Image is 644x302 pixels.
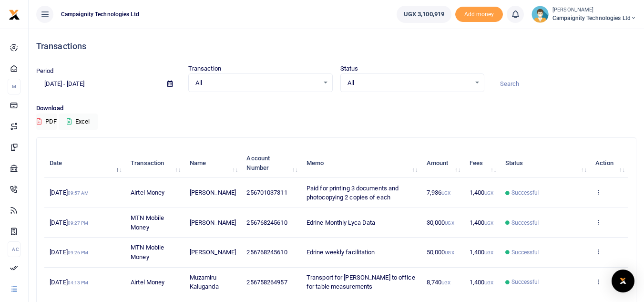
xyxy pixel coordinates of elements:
span: Successful [511,248,540,257]
span: Airtel Money [131,279,164,286]
span: Add money [455,7,503,22]
small: 09:57 AM [68,190,89,196]
small: 09:27 PM [68,220,89,226]
li: Toup your wallet [455,7,503,22]
a: logo-small logo-large logo-large [9,10,20,18]
a: Add money [455,10,503,17]
span: 1,400 [470,279,494,286]
li: Wallet ballance [393,6,455,23]
span: 256701037311 [246,189,287,196]
span: 256758264957 [246,279,287,286]
th: Status: activate to sort column ascending [500,148,590,178]
p: Download [36,104,636,114]
span: Muzamiru Kaluganda [190,274,219,291]
input: Search [492,76,636,92]
span: 30,000 [427,219,454,226]
span: Edrine weekly facilitation [307,249,375,256]
span: Successful [511,278,540,286]
span: MTN Mobile Money [131,244,164,260]
th: Name: activate to sort column ascending [184,148,242,178]
a: profile-user [PERSON_NAME] Campaignity Technologies Ltd [532,6,636,23]
span: UGX 3,100,919 [404,10,444,19]
span: 256768245610 [246,219,287,226]
button: Excel [59,114,98,130]
span: Campaignity Technologies Ltd [552,14,636,22]
span: 1,400 [470,219,494,226]
th: Account Number: activate to sort column ascending [241,148,301,178]
a: UGX 3,100,919 [397,6,451,23]
span: Paid for printing 3 documents and photocopying 2 copies of each [307,185,399,201]
th: Amount: activate to sort column ascending [421,148,464,178]
span: 8,740 [427,279,451,286]
img: logo-small [9,9,20,21]
span: Successful [511,219,540,227]
small: UGX [484,190,493,196]
input: select period [36,76,160,92]
span: All [348,78,471,88]
span: Successful [511,188,540,197]
label: Status [340,64,358,73]
span: [PERSON_NAME] [190,249,236,256]
li: M [8,79,20,94]
th: Transaction: activate to sort column ascending [125,148,184,178]
small: 09:26 PM [68,250,89,255]
small: UGX [441,190,450,196]
span: 1,400 [470,189,494,196]
th: Date: activate to sort column descending [44,148,125,178]
span: [DATE] [50,219,88,226]
span: All [195,78,319,88]
th: Memo: activate to sort column ascending [301,148,421,178]
th: Action: activate to sort column ascending [590,148,628,178]
span: [DATE] [50,189,89,196]
h4: Transactions [36,41,636,52]
small: UGX [484,280,493,285]
li: Ac [8,241,20,257]
span: Edrine Monthly Lyca Data [307,219,375,226]
span: MTN Mobile Money [131,214,164,231]
th: Fees: activate to sort column ascending [464,148,500,178]
small: [PERSON_NAME] [552,6,636,14]
span: [DATE] [50,249,88,256]
span: [PERSON_NAME] [190,219,236,226]
span: 50,000 [427,249,454,256]
span: Transport for [PERSON_NAME] to office for table measurements [307,274,415,291]
img: profile-user [532,6,549,23]
span: Campaignity Technologies Ltd [57,10,143,19]
label: Transaction [188,64,221,73]
small: UGX [484,250,493,255]
button: PDF [36,114,57,130]
small: UGX [441,280,450,285]
small: UGX [445,220,454,226]
span: 256768245610 [246,249,287,256]
span: 1,400 [470,249,494,256]
span: Airtel Money [131,189,164,196]
span: 7,936 [427,189,451,196]
span: [DATE] [50,279,88,286]
small: UGX [445,250,454,255]
small: 04:13 PM [68,280,89,285]
label: Period [36,66,54,76]
small: UGX [484,220,493,226]
div: Open Intercom Messenger [612,270,634,292]
span: [PERSON_NAME] [190,189,236,196]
